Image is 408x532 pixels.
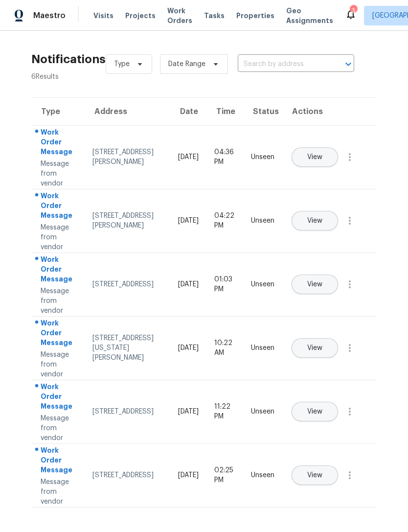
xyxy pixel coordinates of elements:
[178,216,199,226] div: [DATE]
[93,11,113,21] span: Visits
[178,279,199,289] div: [DATE]
[251,216,274,226] div: Unseen
[178,343,199,353] div: [DATE]
[307,281,322,288] span: View
[214,465,235,485] div: 02:25 PM
[251,407,274,416] div: Unseen
[41,159,77,188] div: Message from vendor
[214,402,235,421] div: 11:22 PM
[92,211,162,231] div: [STREET_ADDRESS][PERSON_NAME]
[178,152,199,162] div: [DATE]
[292,402,338,421] button: View
[168,59,205,69] span: Date Range
[33,11,66,21] span: Maestro
[41,254,77,286] div: Work Order Message
[307,217,322,225] span: View
[307,154,322,161] span: View
[307,408,322,416] span: View
[170,98,206,125] th: Date
[292,465,338,485] button: View
[307,345,322,352] span: View
[92,407,162,416] div: [STREET_ADDRESS]
[41,350,77,379] div: Message from vendor
[92,279,162,289] div: [STREET_ADDRESS]
[41,414,77,443] div: Message from vendor
[178,470,199,480] div: [DATE]
[31,72,106,82] div: 6 Results
[251,343,274,353] div: Unseen
[206,98,243,125] th: Time
[243,98,282,125] th: Status
[92,333,162,363] div: [STREET_ADDRESS][US_STATE][PERSON_NAME]
[214,275,235,294] div: 01:03 PM
[292,211,338,231] button: View
[292,275,338,294] button: View
[214,211,235,231] div: 04:22 PM
[251,470,274,480] div: Unseen
[167,6,192,25] span: Work Orders
[41,382,77,414] div: Work Order Message
[92,470,162,480] div: [STREET_ADDRESS]
[41,318,77,350] div: Work Order Message
[31,98,85,125] th: Type
[214,338,235,358] div: 10:22 AM
[125,11,156,21] span: Projects
[350,6,357,16] div: 3
[292,147,338,167] button: View
[238,57,327,72] input: Search by address
[41,445,77,477] div: Work Order Message
[41,127,77,159] div: Work Order Message
[31,54,106,64] h2: Notifications
[178,407,199,416] div: [DATE]
[214,147,235,167] div: 04:36 PM
[92,147,162,167] div: [STREET_ADDRESS][PERSON_NAME]
[85,98,170,125] th: Address
[251,152,274,162] div: Unseen
[41,477,77,507] div: Message from vendor
[204,12,225,19] span: Tasks
[282,98,377,125] th: Actions
[251,279,274,289] div: Unseen
[286,6,333,25] span: Geo Assignments
[41,286,77,316] div: Message from vendor
[41,191,77,223] div: Work Order Message
[41,223,77,252] div: Message from vendor
[307,472,322,479] span: View
[292,338,338,358] button: View
[341,57,355,71] button: Open
[236,11,274,21] span: Properties
[114,59,130,69] span: Type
